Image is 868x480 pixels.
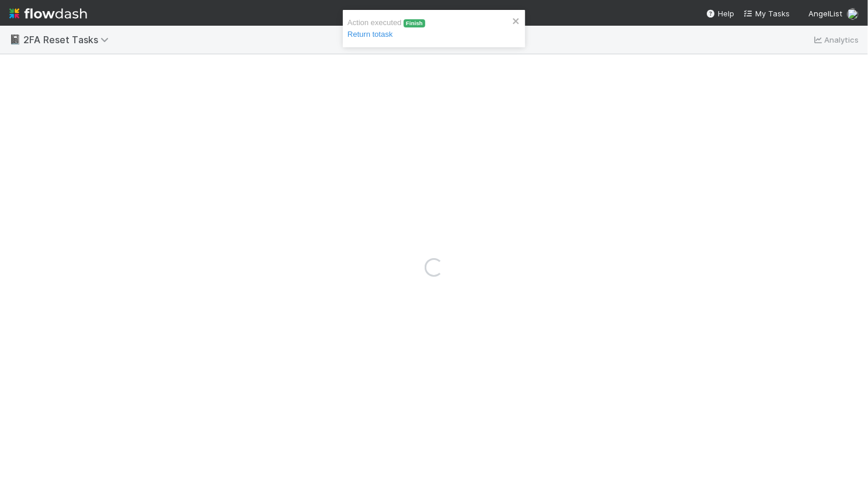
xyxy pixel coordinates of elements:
[348,18,425,39] span: Action executed
[744,8,790,19] a: My Tasks
[23,34,114,46] span: 2FA Reset Tasks
[9,4,87,23] img: logo-inverted-e16ddd16eac7371096b0.svg
[706,8,734,19] div: Help
[847,8,859,20] img: avatar_5d51780c-77ad-4a9d-a6ed-b88b2c284079.png
[512,15,520,26] button: close
[9,34,21,44] span: 📓
[813,33,859,47] a: Analytics
[744,9,790,18] span: My Tasks
[404,19,425,28] span: Finish
[808,9,842,18] span: AngelList
[348,30,393,39] a: Return totask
